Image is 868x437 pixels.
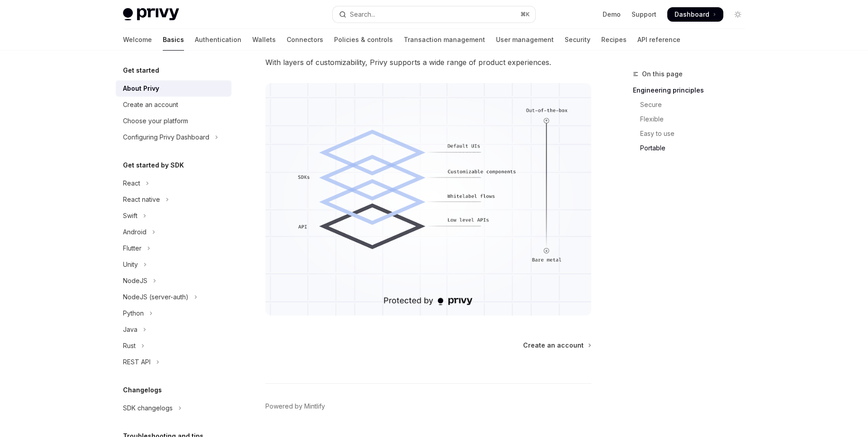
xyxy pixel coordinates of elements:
[123,132,209,143] div: Configuring Privy Dashboard
[123,324,137,335] div: Java
[116,80,231,97] a: About Privy
[116,273,231,289] button: Toggle NodeJS section
[116,191,231,208] button: Toggle React native section
[123,8,179,21] img: light logo
[123,275,147,286] div: NodeJS
[632,10,656,19] a: Support
[116,175,231,191] button: Toggle React section
[123,83,159,94] div: About Privy
[116,305,231,321] button: Toggle Python section
[633,112,752,126] a: Flexible
[195,29,241,51] a: Authentication
[123,259,138,270] div: Unity
[333,6,535,23] button: Open search
[116,208,231,224] button: Toggle Swift section
[731,7,745,22] button: Toggle dark mode
[633,126,752,141] a: Easy to use
[116,256,231,273] button: Toggle Unity section
[123,340,136,351] div: Rust
[116,240,231,256] button: Toggle Flutter section
[116,129,231,145] button: Toggle Configuring Privy Dashboard section
[265,402,325,411] a: Powered by Mintlify
[667,7,723,22] a: Dashboard
[123,385,162,395] h5: Changelogs
[123,403,173,414] div: SDK changelogs
[523,341,590,350] a: Create an account
[523,341,584,350] span: Create an account
[287,29,323,51] a: Connectors
[633,98,752,112] a: Secure
[123,178,140,189] div: React
[603,10,621,19] a: Demo
[123,357,151,367] div: REST API
[637,29,680,51] a: API reference
[123,99,178,110] div: Create an account
[116,400,231,416] button: Toggle SDK changelogs section
[675,10,709,19] span: Dashboard
[565,29,590,51] a: Security
[123,308,144,319] div: Python
[520,11,530,18] span: ⌘ K
[350,9,375,20] div: Search...
[265,56,591,69] span: With layers of customizability, Privy supports a wide range of product experiences.
[334,29,393,51] a: Policies & controls
[116,224,231,240] button: Toggle Android section
[123,194,160,205] div: React native
[642,69,683,79] span: On this page
[601,29,627,51] a: Recipes
[633,83,752,98] a: Engineering principles
[116,113,231,129] a: Choose your platform
[123,243,142,254] div: Flutter
[123,65,159,76] h5: Get started
[496,29,554,51] a: User management
[123,160,184,171] h5: Get started by SDK
[252,29,276,51] a: Wallets
[404,29,485,51] a: Transaction management
[123,116,188,126] div: Choose your platform
[265,83,591,316] img: images/Customization.png
[123,29,152,51] a: Welcome
[633,141,752,155] a: Portable
[116,354,231,370] button: Toggle REST API section
[116,289,231,305] button: Toggle NodeJS (server-auth) section
[116,97,231,113] a: Create an account
[123,210,137,221] div: Swift
[123,227,146,237] div: Android
[163,29,184,51] a: Basics
[123,292,189,302] div: NodeJS (server-auth)
[116,321,231,338] button: Toggle Java section
[116,338,231,354] button: Toggle Rust section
